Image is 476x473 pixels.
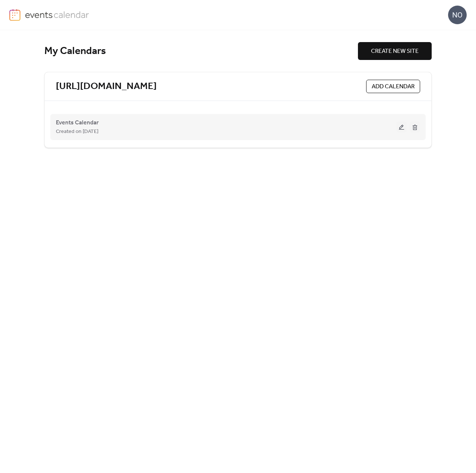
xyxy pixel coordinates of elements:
[56,121,99,125] a: Events Calendar
[9,9,20,21] img: logo
[56,127,98,136] span: Created on [DATE]
[372,82,415,91] span: ADD CALENDAR
[44,45,358,58] div: My Calendars
[56,118,99,127] span: Events Calendar
[56,80,157,93] a: [URL][DOMAIN_NAME]
[25,9,89,20] img: logo-type
[366,80,420,93] button: ADD CALENDAR
[448,6,467,24] div: NO
[371,47,419,56] span: CREATE NEW SITE
[358,42,432,60] button: CREATE NEW SITE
